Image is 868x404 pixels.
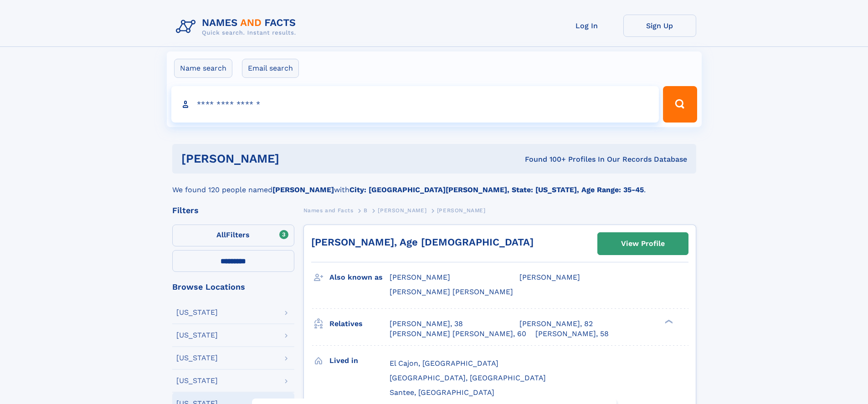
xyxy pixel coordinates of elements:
[378,205,426,216] a: [PERSON_NAME]
[364,205,368,216] a: B
[623,15,696,37] a: Sign Up
[378,207,426,214] span: [PERSON_NAME]
[390,388,494,397] span: Santee, [GEOGRAPHIC_DATA]
[176,309,218,316] div: [US_STATE]
[216,230,226,239] span: All
[535,329,609,339] a: [PERSON_NAME], 58
[172,206,294,215] div: Filters
[663,318,673,324] div: ❯
[303,205,354,216] a: Names and Facts
[663,86,697,123] button: Search Button
[519,319,593,329] a: [PERSON_NAME], 82
[402,154,687,164] div: Found 100+ Profiles In Our Records Database
[364,207,368,214] span: B
[176,377,218,384] div: [US_STATE]
[272,185,334,194] b: [PERSON_NAME]
[181,153,402,164] h1: [PERSON_NAME]
[621,233,665,254] div: View Profile
[390,329,526,339] a: [PERSON_NAME] [PERSON_NAME], 60
[437,207,486,214] span: [PERSON_NAME]
[329,316,390,332] h3: Relatives
[550,15,623,37] a: Log In
[390,273,450,281] span: [PERSON_NAME]
[519,273,580,281] span: [PERSON_NAME]
[242,59,299,78] label: Email search
[598,233,688,255] a: View Profile
[329,353,390,368] h3: Lived in
[171,86,659,123] input: search input
[176,354,218,362] div: [US_STATE]
[174,59,232,78] label: Name search
[172,174,696,195] div: We found 120 people named with .
[390,287,513,296] span: [PERSON_NAME] [PERSON_NAME]
[329,270,390,285] h3: Also known as
[349,185,644,194] b: City: [GEOGRAPHIC_DATA][PERSON_NAME], State: [US_STATE], Age Range: 35-45
[390,319,463,329] a: [PERSON_NAME], 38
[172,225,294,246] label: Filters
[390,359,498,368] span: El Cajon, [GEOGRAPHIC_DATA]
[172,283,294,291] div: Browse Locations
[176,332,218,339] div: [US_STATE]
[311,236,534,248] a: [PERSON_NAME], Age [DEMOGRAPHIC_DATA]
[172,15,303,39] img: Logo Names and Facts
[390,373,546,382] span: [GEOGRAPHIC_DATA], [GEOGRAPHIC_DATA]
